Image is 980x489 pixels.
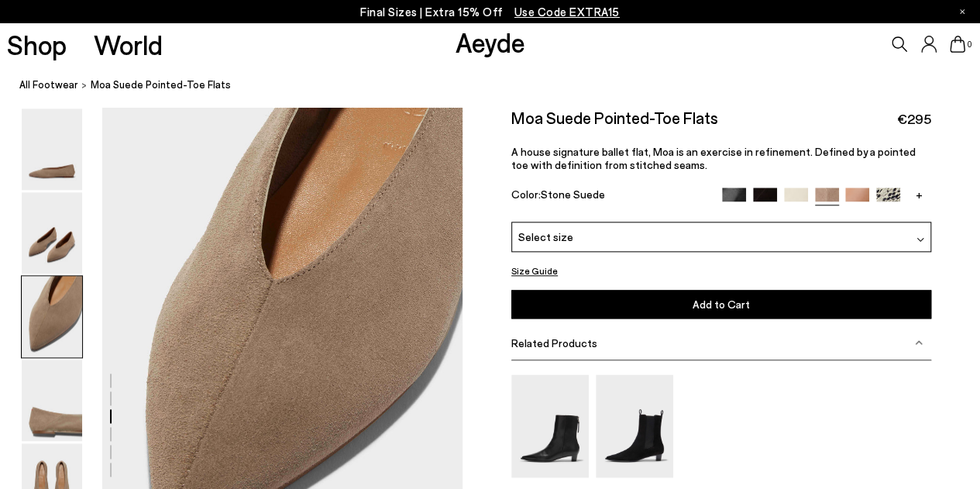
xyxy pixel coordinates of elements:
span: Add to Cart [693,298,750,311]
nav: breadcrumb [19,65,980,108]
button: Add to Cart [511,290,931,319]
h2: Moa Suede Pointed-Toe Flats [511,108,718,127]
span: A house signature ballet flat, Moa is an exercise in refinement. Defined by a pointed toe with de... [511,145,916,171]
a: All Footwear [19,77,78,94]
a: World [94,31,163,58]
a: Aeyde [455,26,524,58]
span: €295 [897,109,931,129]
span: 0 [965,40,973,49]
img: Harriet Pointed Ankle Boots [511,374,589,477]
a: Shop [7,31,67,58]
span: Related Products [511,336,597,349]
img: Kiki Suede Chelsea Boots [596,374,673,477]
span: Stone Suede [541,188,605,201]
span: Navigate to /collections/ss25-final-sizes [514,5,620,19]
img: Moa Suede Pointed-Toe Flats - Image 4 [22,360,82,441]
span: Select size [518,229,573,245]
div: Color: [511,188,709,205]
a: + [907,188,931,201]
span: Moa Suede Pointed-Toe Flats [91,77,231,94]
button: Size Guide [511,261,558,281]
img: Moa Suede Pointed-Toe Flats - Image 3 [22,276,82,357]
p: Final Sizes | Extra 15% Off [360,2,620,22]
a: 0 [950,36,965,53]
img: svg%3E [915,339,923,346]
img: Moa Suede Pointed-Toe Flats - Image 1 [22,108,82,190]
img: svg%3E [916,236,924,243]
img: Moa Suede Pointed-Toe Flats - Image 2 [22,192,82,274]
